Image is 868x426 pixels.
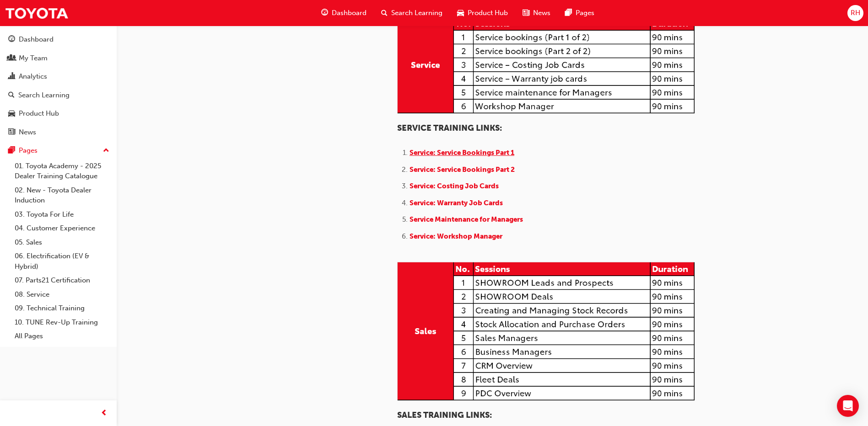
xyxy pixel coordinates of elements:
[103,145,109,157] span: up-icon
[450,4,515,22] a: car-iconProduct Hub
[523,7,529,19] span: news-icon
[11,249,113,273] a: 06. Electrification (EV & Hybrid)
[4,31,113,48] a: Dashboard
[837,395,859,417] div: Open Intercom Messenger
[4,50,113,67] a: My Team
[4,124,113,141] a: News
[381,7,388,19] span: search-icon
[515,4,558,22] a: news-iconNews
[11,315,113,330] a: 10. TUNE Rev-Up Training
[468,8,508,18] span: Product Hub
[4,142,113,159] button: Pages
[19,53,48,64] div: My Team
[558,4,602,22] a: pages-iconPages
[8,36,15,44] span: guage-icon
[8,73,15,81] span: chart-icon
[8,91,15,100] span: search-icon
[410,215,523,224] a: Service Maintenance for Managers
[11,208,113,222] a: 03. Toyota For Life
[410,232,502,240] a: Service: Workshop Manager
[11,301,113,315] a: 09. Technical Training
[851,8,860,18] span: RH
[314,4,374,22] a: guage-iconDashboard
[397,123,502,133] span: SERVICE TRAINING LINKS:
[4,29,113,142] button: DashboardMy TeamAnalyticsSearch LearningProduct HubNews
[397,410,492,420] span: SALES TRAINING LINKS:
[565,7,572,19] span: pages-icon
[410,182,499,190] a: Service: Costing Job Cards
[19,145,38,156] div: Pages
[19,71,47,82] div: Analytics
[321,7,328,19] span: guage-icon
[11,183,113,208] a: 02. New - Toyota Dealer Induction
[410,149,514,157] a: Service: Service Bookings Part 1
[11,329,113,343] a: All Pages
[391,8,442,18] span: Search Learning
[11,221,113,235] a: 04. Customer Experience
[11,159,113,183] a: 01. Toyota Academy - 2025 Dealer Training Catalogue
[8,110,15,118] span: car-icon
[457,7,464,19] span: car-icon
[410,165,515,174] a: Service: Service Bookings Part 2
[5,3,69,23] img: Trak
[410,199,503,207] a: Service: Warranty Job Cards
[18,90,70,101] div: Search Learning
[576,8,594,18] span: Pages
[11,273,113,288] a: 07. Parts21 Certification
[4,68,113,85] a: Analytics
[19,127,36,138] div: News
[533,8,550,18] span: News
[19,34,54,45] div: Dashboard
[332,8,367,18] span: Dashboard
[19,108,59,119] div: Product Hub
[847,5,863,21] button: RH
[101,408,108,419] span: prev-icon
[8,54,15,63] span: people-icon
[4,105,113,122] a: Product Hub
[11,288,113,302] a: 08. Service
[11,235,113,250] a: 05. Sales
[4,87,113,104] a: Search Learning
[374,4,450,22] a: search-iconSearch Learning
[8,128,15,137] span: news-icon
[8,147,15,155] span: pages-icon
